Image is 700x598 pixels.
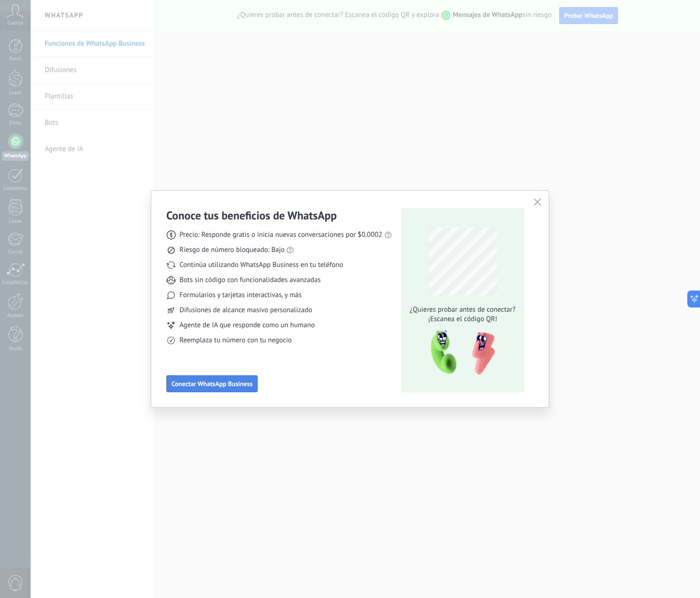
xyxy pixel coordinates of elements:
[179,275,321,285] span: Bots sin código con funcionalidades avanzadas
[407,315,518,324] span: ¡Escanea el código QR!
[179,245,285,255] span: Riesgo de número bloqueado: Bajo
[179,336,292,345] span: Reemplaza tu número con tu negocio
[407,305,518,315] span: ¿Quieres probar antes de conectar?
[179,306,312,315] span: Difusiones de alcance masivo personalizado
[166,375,258,392] button: Conectar WhatsApp Business
[423,328,497,378] img: qr-pic-1x.png
[179,230,383,240] span: Precio: Responde gratis o inicia nuevas conversaciones por $0.0002
[166,208,337,223] h3: Conoce tus beneficios de WhatsApp
[171,380,252,387] span: Conectar WhatsApp Business
[179,291,301,300] span: Formularios y tarjetas interactivas, y más
[179,260,343,270] span: Continúa utilizando WhatsApp Business en tu teléfono
[179,321,315,330] span: Agente de IA que responde como un humano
